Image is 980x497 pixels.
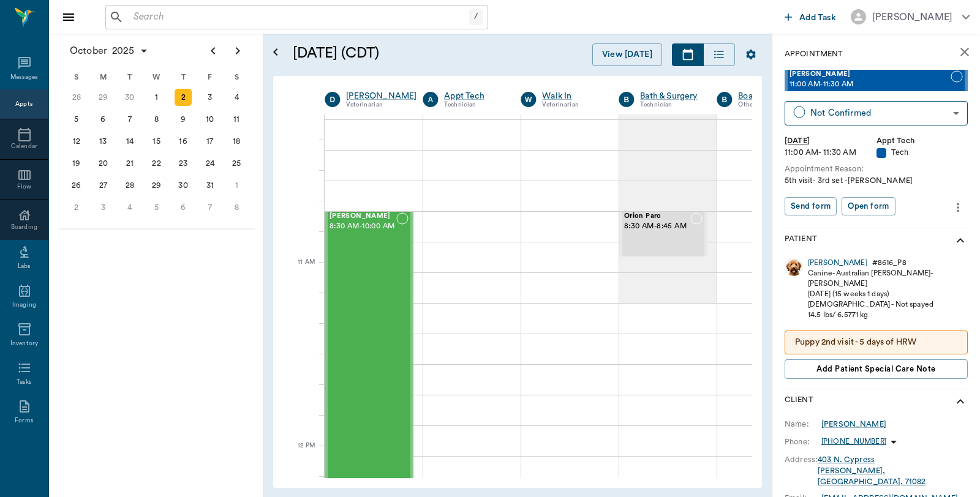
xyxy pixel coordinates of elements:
[808,299,968,310] div: [DEMOGRAPHIC_DATA] - Not spayed
[116,68,143,86] div: T
[876,135,968,147] div: Appt Tech
[293,43,481,63] h5: [DATE] (CDT)
[202,133,219,150] div: Friday, October 17, 2025
[18,262,31,271] div: Labs
[785,233,817,248] p: Patient
[15,100,32,109] div: Appts
[738,100,813,110] div: Other
[148,133,165,150] div: Wednesday, October 15, 2025
[785,394,813,409] p: Client
[785,147,876,159] div: 11:00 AM - 11:30 AM
[808,258,867,268] a: [PERSON_NAME]
[68,177,85,194] div: Sunday, October 26, 2025
[121,199,138,216] div: Tuesday, November 4, 2025
[841,6,979,28] button: [PERSON_NAME]
[842,197,895,216] button: Open form
[228,199,245,216] div: Saturday, November 8, 2025
[423,92,438,107] div: A
[624,212,690,220] span: Orion Paro
[785,258,803,276] img: Profile Image
[129,9,469,26] input: Search
[63,68,90,86] div: S
[808,268,968,289] div: Canine - Australian [PERSON_NAME] - [PERSON_NAME]
[228,155,245,172] div: Saturday, October 25, 2025
[175,89,192,106] div: Thursday, October 2, 2025
[228,89,245,106] div: Saturday, October 4, 2025
[94,89,111,106] div: Monday, September 29, 2025
[872,10,952,24] div: [PERSON_NAME]
[521,92,536,107] div: W
[790,78,951,91] span: 11:00 AM - 11:30 AM
[619,92,634,107] div: B
[56,5,81,29] button: Close drawer
[785,419,821,430] div: Name:
[872,258,907,268] div: # 8616_P8
[330,212,396,220] span: [PERSON_NAME]
[148,89,165,106] div: Wednesday, October 1, 2025
[592,43,662,66] button: View [DATE]
[785,436,821,447] div: Phone:
[953,394,968,409] svg: show more
[223,68,250,86] div: S
[12,301,36,310] div: Imaging
[228,111,245,128] div: Saturday, October 11, 2025
[785,163,968,175] div: Appointment Reason:
[175,177,192,194] div: Thursday, October 30, 2025
[780,6,841,28] button: Add Task
[148,199,165,216] div: Wednesday, November 5, 2025
[148,177,165,194] div: Wednesday, October 29, 2025
[202,199,219,216] div: Friday, November 7, 2025
[94,111,111,128] div: Monday, October 6, 2025
[816,362,935,376] span: Add patient Special Care Note
[283,439,315,470] div: 12 PM
[818,456,925,486] a: 403 N. Cypress[PERSON_NAME], [GEOGRAPHIC_DATA], 71082
[325,92,340,107] div: D
[346,100,417,110] div: Veterinarian
[68,199,85,216] div: Sunday, November 2, 2025
[542,90,600,102] a: Walk In
[346,90,417,102] a: [PERSON_NAME]
[325,211,413,487] div: NOT_CONFIRMED, 8:30 AM - 10:00 AM
[148,111,165,128] div: Wednesday, October 8, 2025
[197,68,224,86] div: F
[68,133,85,150] div: Sunday, October 12, 2025
[121,133,138,150] div: Tuesday, October 14, 2025
[202,111,219,128] div: Friday, October 10, 2025
[12,455,42,485] iframe: Intercom live chat
[68,155,85,172] div: Sunday, October 19, 2025
[624,220,690,233] span: 8:30 AM - 8:45 AM
[640,90,698,102] a: Bath & Surgery
[10,339,38,348] div: Inventory
[94,133,111,150] div: Monday, October 13, 2025
[64,39,155,63] button: October2025
[808,289,968,299] div: [DATE] (15 weeks 1 days)
[175,111,192,128] div: Thursday, October 9, 2025
[821,436,886,447] p: [PHONE_NUMBER]
[121,89,138,106] div: Tuesday, September 30, 2025
[201,39,225,63] button: Previous page
[810,106,948,120] div: Not Confirmed
[202,155,219,172] div: Friday, October 24, 2025
[785,48,843,60] p: Appointment
[228,177,245,194] div: Saturday, November 1, 2025
[175,133,192,150] div: Thursday, October 16, 2025
[619,211,707,257] div: NOT_CONFIRMED, 8:30 AM - 8:45 AM
[202,177,219,194] div: Friday, October 31, 2025
[68,111,85,128] div: Sunday, October 5, 2025
[330,220,396,233] span: 8:30 AM - 10:00 AM
[444,100,502,110] div: Technician
[785,135,876,147] div: [DATE]
[148,155,165,172] div: Wednesday, October 22, 2025
[283,256,315,286] div: 11 AM
[143,68,170,86] div: W
[790,70,951,78] span: [PERSON_NAME]
[94,177,111,194] div: Monday, October 27, 2025
[953,233,968,248] svg: show more
[121,155,138,172] div: Tuesday, October 21, 2025
[170,68,197,86] div: T
[67,42,110,59] span: October
[785,197,837,216] button: Send form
